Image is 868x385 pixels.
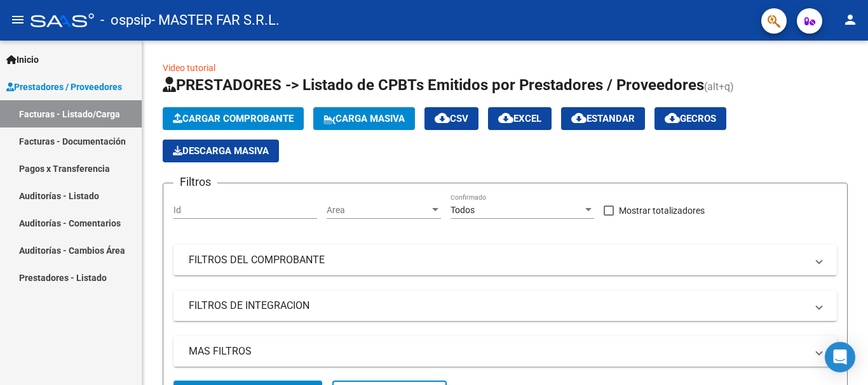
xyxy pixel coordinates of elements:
[435,113,468,124] span: CSV
[6,80,122,94] span: Prestadores / Proveedores
[704,81,734,93] span: (alt+q)
[571,113,635,124] span: Estandar
[173,245,837,275] mat-expansion-panel-header: FILTROS DEL COMPROBANTE
[163,76,704,94] span: PRESTADORES -> Listado de CPBTs Emitidos por Prestadores / Proveedores
[435,110,450,126] mat-icon: cloud_download
[498,113,541,124] span: EXCEL
[665,110,680,126] mat-icon: cloud_download
[100,6,151,34] span: - ospsip
[189,344,806,358] mat-panel-title: MAS FILTROS
[654,107,726,130] button: Gecros
[173,290,837,321] mat-expansion-panel-header: FILTROS DE INTEGRACION
[323,113,405,124] span: Carga Masiva
[163,140,279,162] button: Descarga Masiva
[10,12,25,27] mat-icon: menu
[571,110,587,126] mat-icon: cloud_download
[424,107,478,130] button: CSV
[173,113,294,124] span: Cargar Comprobante
[619,203,705,218] span: Mostrar totalizadores
[173,145,269,157] span: Descarga Masiva
[451,205,475,215] span: Todos
[498,110,513,126] mat-icon: cloud_download
[665,113,716,124] span: Gecros
[825,342,855,372] div: Open Intercom Messenger
[189,299,806,313] mat-panel-title: FILTROS DE INTEGRACION
[313,107,415,130] button: Carga Masiva
[6,53,39,67] span: Inicio
[173,336,837,367] mat-expansion-panel-header: MAS FILTROS
[327,205,430,216] span: Area
[173,173,217,191] h3: Filtros
[163,107,304,130] button: Cargar Comprobante
[843,12,858,27] mat-icon: person
[163,140,279,162] app-download-masive: Descarga masiva de comprobantes (adjuntos)
[163,63,215,73] a: Video tutorial
[189,253,806,267] mat-panel-title: FILTROS DEL COMPROBANTE
[561,107,645,130] button: Estandar
[151,6,280,34] span: - MASTER FAR S.R.L.
[488,107,552,130] button: EXCEL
